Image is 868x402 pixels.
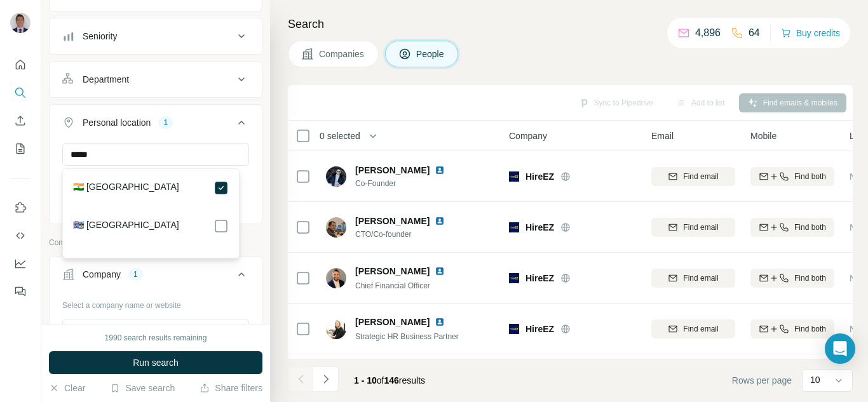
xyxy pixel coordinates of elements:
[326,319,346,339] img: Avatar
[313,366,339,392] button: Navigate to next page
[509,222,519,232] img: Logo of HireEZ
[10,81,31,104] button: Search
[509,273,519,283] img: Logo of HireEZ
[50,64,262,95] button: Department
[794,171,826,182] span: Find both
[158,117,173,128] div: 1
[10,109,31,132] button: Enrich CSV
[526,170,554,183] span: HireEZ
[200,382,262,394] button: Share filters
[526,272,554,285] span: HireEZ
[326,268,346,288] img: Avatar
[10,280,31,303] button: Feedback
[128,269,143,280] div: 1
[288,15,853,33] h4: Search
[50,21,262,51] button: Seniority
[377,375,384,385] span: of
[750,167,834,186] button: Find both
[651,269,735,288] button: Find email
[651,218,735,237] button: Find email
[825,333,855,364] div: Open Intercom Messenger
[354,375,377,385] span: 1 - 10
[794,323,826,335] span: Find both
[732,374,792,387] span: Rows per page
[683,323,718,335] span: Find email
[695,25,721,41] p: 4,896
[509,130,547,142] span: Company
[319,48,365,60] span: Companies
[384,375,399,385] span: 146
[326,166,346,187] img: Avatar
[750,319,834,338] button: Find both
[73,218,179,234] label: 🇮🇴 [GEOGRAPHIC_DATA]
[750,218,834,237] button: Find both
[62,295,249,311] div: Select a company name or website
[509,171,519,182] img: Logo of HireEZ
[83,268,121,281] div: Company
[49,351,262,374] button: Run search
[435,266,445,276] img: LinkedIn logo
[10,137,31,160] button: My lists
[105,332,207,344] div: 1990 search results remaining
[526,221,554,234] span: HireEZ
[526,323,554,335] span: HireEZ
[850,130,868,142] span: Lists
[50,259,262,295] button: Company1
[83,30,117,43] div: Seniority
[355,178,460,189] span: Co-Founder
[683,272,718,284] span: Find email
[83,73,129,86] div: Department
[416,48,445,60] span: People
[49,237,262,248] p: Company information
[794,222,826,233] span: Find both
[10,252,31,275] button: Dashboard
[10,53,31,76] button: Quick start
[435,216,445,226] img: LinkedIn logo
[651,167,735,186] button: Find email
[355,316,430,328] span: [PERSON_NAME]
[355,265,430,278] span: [PERSON_NAME]
[49,382,85,394] button: Clear
[749,25,760,41] p: 64
[651,130,674,142] span: Email
[50,107,262,143] button: Personal location1
[110,382,175,394] button: Save search
[750,269,834,288] button: Find both
[83,116,151,129] div: Personal location
[133,356,179,369] span: Run search
[750,130,776,142] span: Mobile
[435,317,445,327] img: LinkedIn logo
[509,324,519,334] img: Logo of HireEZ
[794,272,826,284] span: Find both
[326,217,346,238] img: Avatar
[683,171,718,182] span: Find email
[320,130,360,142] span: 0 selected
[355,281,430,290] span: Chief Financial Officer
[354,375,425,385] span: results
[355,332,459,341] span: Strategic HR Business Partner
[10,13,31,33] img: Avatar
[355,164,430,177] span: [PERSON_NAME]
[10,196,31,219] button: Use Surfe on LinkedIn
[683,222,718,233] span: Find email
[355,215,430,227] span: [PERSON_NAME]
[435,165,445,175] img: LinkedIn logo
[73,180,179,196] label: 🇮🇳 [GEOGRAPHIC_DATA]
[781,24,840,42] button: Buy credits
[355,229,460,240] span: CTO/Co-founder
[810,373,820,386] p: 10
[10,224,31,247] button: Use Surfe API
[651,319,735,338] button: Find email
